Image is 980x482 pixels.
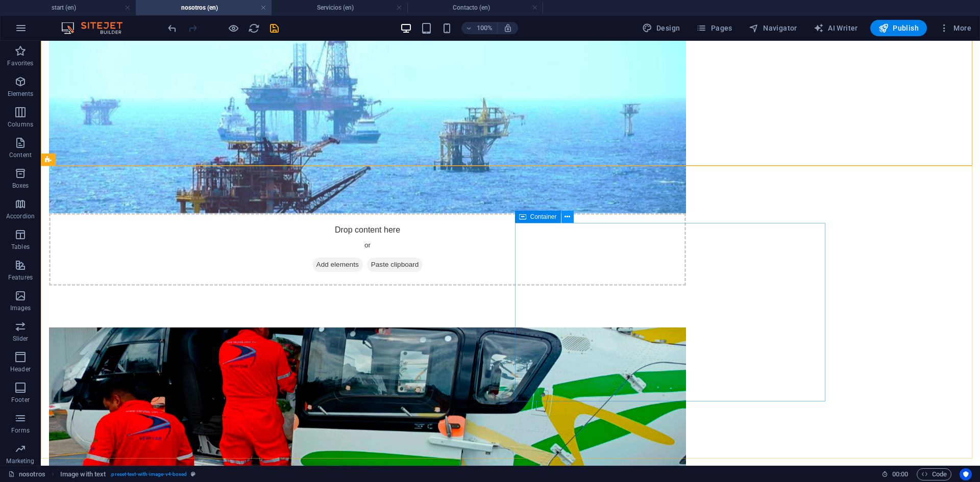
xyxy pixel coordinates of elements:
[642,23,680,33] span: Design
[191,471,195,477] i: This element is a customizable preset
[935,20,975,36] button: More
[407,2,543,13] h4: Contacto (en)
[136,2,272,13] h4: nosotros (en)
[503,23,512,33] i: On resize automatically adjust zoom level to fit chosen device.
[227,22,239,34] button: Click here to leave preview mode and continue editing
[870,20,927,36] button: Publish
[917,468,951,480] button: Code
[9,151,32,159] p: Content
[10,365,31,373] p: Header
[6,212,35,220] p: Accordion
[899,470,901,478] span: :
[110,468,187,480] span: . preset-text-with-image-v4-boxed
[248,22,260,34] button: reload
[166,22,178,34] button: undo
[11,396,30,404] p: Footer
[745,20,801,36] button: Navigator
[8,90,34,98] p: Elements
[8,273,33,282] p: Features
[60,468,195,480] nav: breadcrumb
[8,120,33,129] p: Columns
[12,182,29,190] p: Boxes
[8,172,645,245] div: Drop content here
[881,468,909,480] h6: Session time
[749,23,797,33] span: Navigator
[11,426,30,435] p: Forms
[696,23,732,33] span: Pages
[7,59,33,67] p: Favorites
[268,22,280,34] i: Save (Ctrl+S)
[461,22,498,34] button: 100%
[638,20,684,36] button: Design
[13,335,29,343] p: Slider
[530,214,557,220] span: Container
[814,23,858,33] span: AI Writer
[6,457,34,465] p: Marketing
[878,23,919,33] span: Publish
[477,22,493,34] h6: 100%
[939,23,971,33] span: More
[10,304,31,312] p: Images
[166,22,178,34] i: Undo: Move elements (Ctrl+Z)
[960,468,972,480] button: Usercentrics
[248,22,260,34] i: Reload page
[268,22,280,34] button: save
[326,217,382,231] span: Paste clipboard
[892,468,908,480] span: 00 00
[59,22,135,34] img: Editor Logo
[921,468,947,480] span: Code
[272,2,407,13] h4: Servicios (en)
[692,20,736,36] button: Pages
[11,243,30,251] p: Tables
[272,217,322,231] span: Add elements
[8,468,45,480] a: Click to cancel selection. Double-click to open Pages
[810,20,862,36] button: AI Writer
[60,468,106,480] span: Click to select. Double-click to edit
